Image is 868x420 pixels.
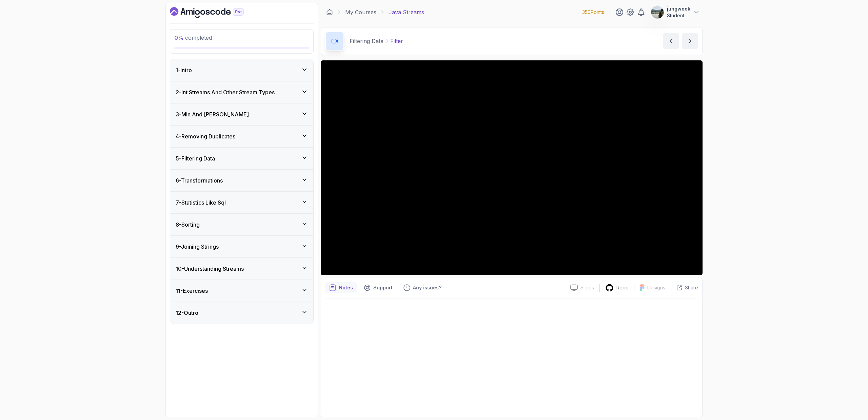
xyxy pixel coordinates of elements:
[373,284,393,291] p: Support
[600,284,634,292] a: Repo
[667,5,690,12] p: jungwook
[339,284,353,291] p: Notes
[170,280,313,302] button: 11-Exercises
[176,309,198,317] h3: 12 - Outro
[170,81,313,103] button: 2-Int Streams And Other Stream Types
[176,88,275,96] h3: 2 - Int Streams And Other Stream Types
[682,33,698,49] button: next content
[176,243,219,251] h3: 9 - Joining Strings
[176,132,235,140] h3: 4 - Removing Duplicates
[170,170,313,191] button: 6-Transformations
[580,284,594,291] p: Slides
[840,393,861,413] iframe: chat widget
[350,37,383,45] p: Filtering Data
[176,176,223,185] h3: 6 - Transformations
[663,33,679,49] button: previous content
[326,9,333,16] a: Dashboard
[170,192,313,213] button: 7-Statistics Like Sql
[685,284,698,291] p: Share
[176,154,215,163] h3: 5 - Filtering Data
[321,60,703,275] iframe: 1 - Filter
[176,221,200,229] h3: 8 - Sorting
[389,8,424,16] p: Java Streams
[671,284,698,291] button: Share
[170,148,313,169] button: 5-Filtering Data
[360,282,397,293] button: Support button
[174,34,212,41] span: completed
[176,265,244,273] h3: 10 - Understanding Streams
[170,103,313,125] button: 3-Min And [PERSON_NAME]
[170,59,313,81] button: 1-Intro
[413,284,441,291] p: Any issues?
[170,302,313,324] button: 12-Outro
[651,5,700,19] button: user profile imagejungwookStudent
[616,284,629,291] p: Repo
[176,287,208,295] h3: 11 - Exercises
[170,7,259,18] a: Dashboard
[325,282,357,293] button: notes button
[582,9,604,16] p: 350 Points
[170,236,313,257] button: 9-Joining Strings
[176,198,226,207] h3: 7 - Statistics Like Sql
[651,6,664,19] img: user profile image
[399,282,446,293] button: Feedback button
[647,284,665,291] p: Designs
[176,66,192,74] h3: 1 - Intro
[170,214,313,235] button: 8-Sorting
[170,258,313,280] button: 10-Understanding Streams
[176,110,249,118] h3: 3 - Min And [PERSON_NAME]
[345,8,376,16] a: My Courses
[174,34,184,41] span: 0 %
[667,12,690,19] p: Student
[390,37,403,45] p: Filter
[170,126,313,147] button: 4-Removing Duplicates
